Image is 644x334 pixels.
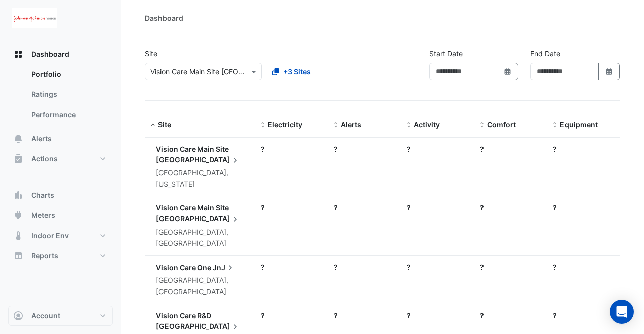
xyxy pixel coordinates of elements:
[8,185,113,205] button: Charts
[145,48,157,59] label: Site
[23,64,113,84] a: Portfolio
[503,67,512,76] fa-icon: Select Date
[553,262,614,272] div: ?
[23,84,113,104] a: Ratings
[407,202,467,213] div: ?
[334,144,394,154] div: ?
[156,154,240,165] span: [GEOGRAPHIC_DATA]
[334,202,394,213] div: ?
[156,213,240,224] span: [GEOGRAPHIC_DATA]
[8,44,113,64] button: Dashboard
[31,134,52,144] span: Alerts
[31,210,55,220] span: Meters
[13,231,23,241] app-icon: Indoor Env
[8,149,113,169] button: Actions
[8,64,113,129] div: Dashboard
[145,13,183,23] div: Dashboard
[13,49,23,59] app-icon: Dashboard
[407,144,467,154] div: ?
[334,310,394,321] div: ?
[266,63,317,80] button: +3 Sites
[480,202,541,213] div: ?
[158,120,171,129] span: Site
[31,154,58,164] span: Actions
[283,66,311,77] span: +3 Sites
[480,262,541,272] div: ?
[480,144,541,154] div: ?
[8,205,113,226] button: Meters
[261,310,321,321] div: ?
[553,202,614,213] div: ?
[487,120,516,129] span: Comfort
[480,310,541,321] div: ?
[13,154,23,164] app-icon: Actions
[213,262,235,273] span: JnJ
[553,144,614,154] div: ?
[31,190,54,200] span: Charts
[261,202,321,213] div: ?
[261,262,321,272] div: ?
[553,310,614,321] div: ?
[31,251,58,261] span: Reports
[13,251,23,261] app-icon: Reports
[429,48,463,59] label: Start Date
[610,300,634,324] div: Open Intercom Messenger
[268,120,302,129] span: Electricity
[560,120,598,129] span: Equipment
[8,246,113,266] button: Reports
[605,67,614,76] fa-icon: Select Date
[341,120,361,129] span: Alerts
[12,8,57,28] img: Company Logo
[8,129,113,149] button: Alerts
[8,226,113,246] button: Indoor Env
[530,48,560,59] label: End Date
[156,275,249,298] div: [GEOGRAPHIC_DATA], [GEOGRAPHIC_DATA]
[261,144,321,154] div: ?
[8,306,113,326] button: Account
[13,190,23,200] app-icon: Charts
[13,134,23,144] app-icon: Alerts
[156,145,229,153] span: Vision Care Main Site
[31,311,60,321] span: Account
[407,262,467,272] div: ?
[156,321,240,332] span: [GEOGRAPHIC_DATA]
[13,210,23,220] app-icon: Meters
[407,310,467,321] div: ?
[156,167,249,190] div: [GEOGRAPHIC_DATA], [US_STATE]
[156,227,249,250] div: [GEOGRAPHIC_DATA], [GEOGRAPHIC_DATA]
[156,203,229,212] span: Vision Care Main Site
[31,49,69,59] span: Dashboard
[334,262,394,272] div: ?
[156,263,211,272] span: Vision Care One
[156,311,211,320] span: Vision Care R&D
[414,120,440,129] span: Activity
[31,231,69,241] span: Indoor Env
[23,104,113,125] a: Performance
